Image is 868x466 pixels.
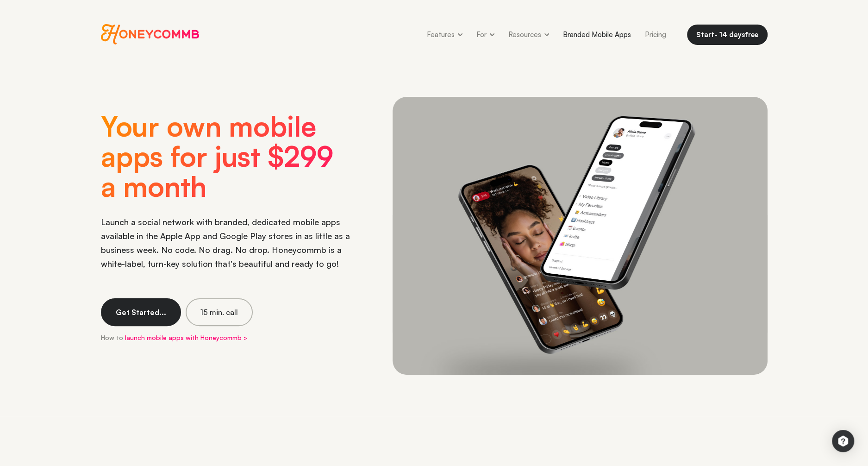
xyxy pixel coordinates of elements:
[101,215,351,271] div: Launch a social network with branded, dedicated mobile apps available in the Apple App and Google...
[200,308,238,317] span: 15 min. call
[125,334,248,341] a: launch mobile apps with Honeycommb >
[101,24,200,44] span: Honeycommb
[186,298,253,326] a: 15 min. call
[101,24,200,44] a: Go to Honeycommb homepage
[101,298,181,326] a: Get Started...
[714,30,745,39] span: - 14 days
[420,24,673,45] div: Honeycommb navigation
[638,24,673,45] a: Pricing
[469,24,501,45] a: For
[556,24,638,45] a: Branded Mobile Apps
[420,24,469,45] a: Features
[687,25,768,45] a: Start- 14 daysfree
[101,111,351,215] h1: Your own mobile apps for just $299 a month
[116,308,166,317] span: Get Started...
[832,430,854,452] div: Open Intercom Messenger
[101,334,123,341] span: How to
[696,30,714,39] span: Start
[745,30,758,39] span: free
[501,24,556,45] a: Resources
